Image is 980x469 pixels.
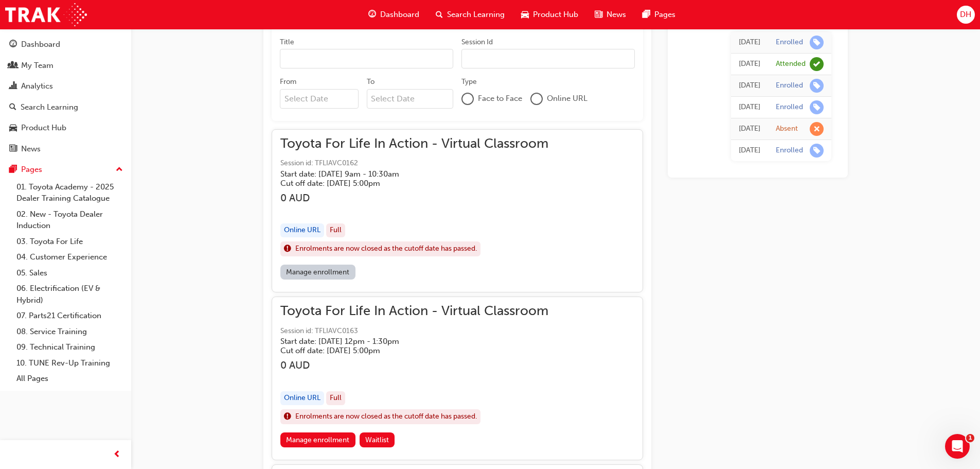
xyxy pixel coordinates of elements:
div: Full [326,223,345,237]
div: Analytics [21,80,53,92]
input: To [367,89,454,109]
span: News [607,9,626,21]
div: Enrolled [776,102,803,112]
a: Trak [5,3,87,26]
h5: Start date: [DATE] 9am - 10:30am [280,169,532,179]
div: Search Learning [21,101,78,113]
span: learningRecordVerb_ATTEND-icon [810,57,824,71]
span: Search Learning [447,9,505,21]
div: Online URL [280,391,324,405]
span: Waitlist [365,436,389,444]
h5: Start date: [DATE] 12pm - 1:30pm [280,337,532,346]
h5: Cut off date: [DATE] 5:00pm [280,179,532,188]
button: DH [957,6,975,24]
div: Enrolled [776,38,803,47]
div: Enrolled [776,146,803,155]
iframe: Intercom live chat [945,434,970,459]
span: Enrolments are now closed as the cutoff date has passed. [295,411,477,423]
div: Thu Dec 22 2022 01:00:00 GMT+1100 (Australian Eastern Daylight Time) [739,101,760,113]
h5: Cut off date: [DATE] 5:00pm [280,346,532,355]
span: learningRecordVerb_ENROLL-icon [810,100,824,114]
a: Manage enrollment [280,432,355,447]
a: 04. Customer Experience [12,249,127,265]
div: Session Id [461,37,493,47]
a: guage-iconDashboard [360,4,427,25]
span: car-icon [521,8,529,21]
a: 03. Toyota For Life [12,234,127,250]
input: From [280,89,359,109]
button: Waitlist [360,432,395,447]
a: 06. Electrification (EV & Hybrid) [12,281,127,308]
div: Title [280,37,294,47]
div: Wed Feb 09 2022 01:00:00 GMT+1100 (Australian Eastern Daylight Time) [739,123,760,135]
span: chart-icon [9,82,17,91]
span: search-icon [436,8,443,21]
div: Fri May 05 2023 00:00:00 GMT+1000 (Australian Eastern Standard Time) [739,80,760,92]
a: 08. Service Training [12,324,127,340]
span: Product Hub [533,9,578,21]
span: search-icon [9,103,16,112]
div: Full [326,391,345,405]
a: Search Learning [4,98,127,117]
a: Dashboard [4,35,127,54]
span: up-icon [116,163,123,177]
div: Attended [776,59,806,69]
span: learningRecordVerb_ENROLL-icon [810,36,824,49]
span: Toyota For Life In Action - Virtual Classroom [280,138,548,150]
a: 05. Sales [12,265,127,281]
a: My Team [4,56,127,75]
span: Session id: TFLIAVC0162 [280,158,548,169]
span: guage-icon [9,40,17,49]
input: Title [280,49,453,68]
span: Face to Face [478,93,522,105]
span: exclaim-icon [284,242,291,256]
span: prev-icon [113,448,121,461]
span: Session id: TFLIAVC0163 [280,325,548,337]
button: Toyota For Life In Action - Virtual ClassroomSession id: TFLIAVC0163Start date: [DATE] 12pm - 1:3... [280,305,634,451]
span: car-icon [9,124,17,133]
span: Online URL [547,93,587,105]
span: news-icon [595,8,602,21]
span: Dashboard [380,9,419,21]
a: 09. Technical Training [12,339,127,355]
span: Enrolments are now closed as the cutoff date has passed. [295,243,477,255]
div: Enrolled [776,81,803,91]
a: News [4,140,127,159]
div: Type [461,77,477,87]
span: learningRecordVerb_ENROLL-icon [810,144,824,158]
div: Tue Jan 04 2022 01:00:00 GMT+1100 (Australian Eastern Daylight Time) [739,145,760,157]
a: search-iconSearch Learning [427,4,513,25]
button: Pages [4,160,127,179]
button: DashboardMy TeamAnalyticsSearch LearningProduct HubNews [4,33,127,160]
div: News [21,143,41,155]
div: From [280,77,296,87]
a: 02. New - Toyota Dealer Induction [12,206,127,234]
div: Product Hub [21,122,66,134]
a: 07. Parts21 Certification [12,308,127,324]
span: 1 [966,434,974,442]
span: learningRecordVerb_ABSENT-icon [810,122,824,136]
input: Session Id [461,49,635,68]
a: car-iconProduct Hub [513,4,586,25]
a: pages-iconPages [634,4,684,25]
div: Pages [21,164,42,176]
div: To [367,77,375,87]
a: Manage enrollment [280,265,355,280]
span: pages-icon [643,8,650,21]
a: 10. TUNE Rev-Up Training [12,355,127,371]
div: Dashboard [21,39,60,50]
span: news-icon [9,145,17,154]
span: pages-icon [9,165,17,175]
h3: 0 AUD [280,192,548,204]
a: All Pages [12,371,127,387]
h3: 0 AUD [280,359,548,371]
span: exclaim-icon [284,410,291,424]
a: Product Hub [4,118,127,137]
div: Online URL [280,223,324,237]
span: Toyota For Life In Action - Virtual Classroom [280,305,548,317]
span: Pages [654,9,675,21]
div: Absent [776,124,798,134]
a: 01. Toyota Academy - 2025 Dealer Training Catalogue [12,179,127,206]
a: news-iconNews [586,4,634,25]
